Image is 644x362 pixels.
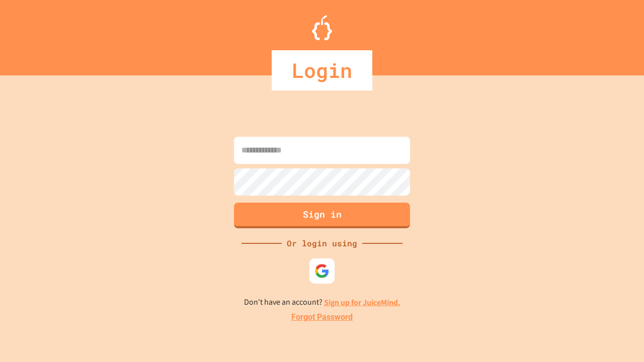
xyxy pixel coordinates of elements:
[272,50,372,90] div: Login
[291,311,353,323] a: Forgot Password
[244,296,400,309] p: Don't have an account?
[312,15,332,40] img: Logo.svg
[314,263,330,279] img: google-icon.svg
[324,297,400,308] a: Sign up for JuiceMind.
[282,237,362,249] div: Or login using
[234,203,410,228] button: Sign in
